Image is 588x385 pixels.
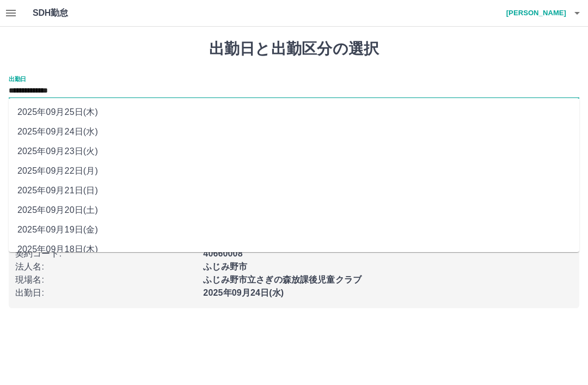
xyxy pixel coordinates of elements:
li: 2025年09月19日(金) [9,220,579,240]
b: 2025年09月24日(水) [203,288,284,297]
label: 出勤日 [9,75,26,83]
p: 法人名 : [15,260,197,273]
p: 出勤日 : [15,286,197,300]
li: 2025年09月23日(火) [9,142,579,161]
li: 2025年09月22日(月) [9,161,579,181]
p: 現場名 : [15,273,197,286]
b: ふじみ野市立さぎの森放課後児童クラブ [203,275,362,284]
h1: 出勤日と出勤区分の選択 [9,40,579,58]
b: ふじみ野市 [203,262,247,271]
li: 2025年09月20日(土) [9,200,579,220]
li: 2025年09月18日(木) [9,240,579,259]
li: 2025年09月21日(日) [9,181,579,200]
li: 2025年09月24日(水) [9,122,579,142]
li: 2025年09月25日(木) [9,102,579,122]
